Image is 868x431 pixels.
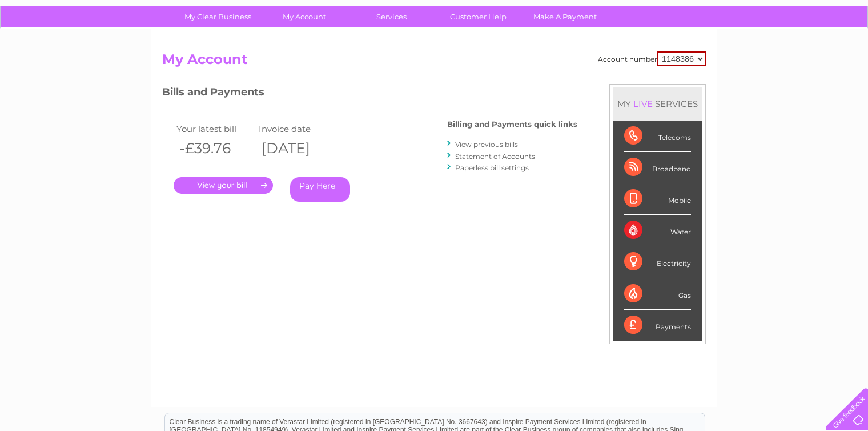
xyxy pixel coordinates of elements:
[830,49,857,57] a: Log out
[174,177,273,194] a: .
[162,84,577,104] h3: Bills and Payments
[344,6,439,27] a: Services
[165,6,705,55] div: Clear Business is a trading name of Verastar Limited (registered in [GEOGRAPHIC_DATA] No. 3667643...
[624,183,691,215] div: Mobile
[631,98,655,109] div: LIVE
[258,6,352,27] a: My Account
[174,121,256,137] td: Your latest bill
[162,51,706,73] h2: My Account
[624,278,691,310] div: Gas
[455,163,529,172] a: Paperless bill settings
[667,49,689,57] a: Water
[431,6,525,27] a: Customer Help
[624,246,691,278] div: Electricity
[30,30,89,65] img: logo.png
[455,152,535,161] a: Statement of Accounts
[792,49,820,57] a: Contact
[598,51,706,66] div: Account number
[171,6,265,27] a: My Clear Business
[624,215,691,246] div: Water
[696,49,721,57] a: Energy
[728,49,762,57] a: Telecoms
[613,87,702,120] div: MY SERVICES
[518,6,612,27] a: Make A Payment
[256,137,338,160] th: [DATE]
[447,120,577,129] h4: Billing and Payments quick links
[290,177,350,202] a: Pay Here
[624,152,691,183] div: Broadband
[624,310,691,341] div: Payments
[653,6,732,20] a: 0333 014 3131
[769,49,785,57] a: Blog
[624,121,691,152] div: Telecoms
[174,137,256,160] th: -£39.76
[455,140,518,149] a: View previous bills
[256,121,338,137] td: Invoice date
